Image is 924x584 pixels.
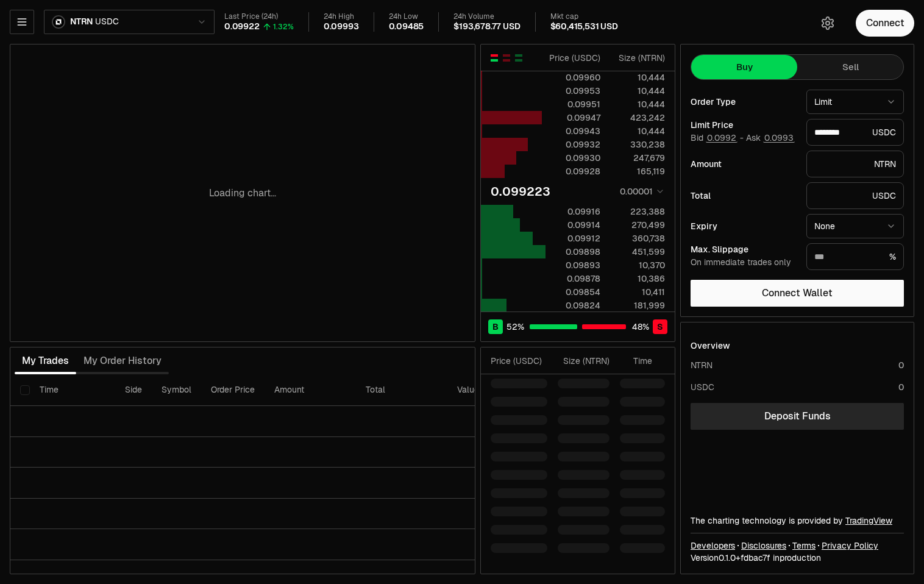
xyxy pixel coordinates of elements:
[489,53,499,63] button: Show Buy and Sell Orders
[898,359,904,371] div: 0
[741,552,770,563] span: fdbac7f5450018fdb15f39cff33b4b12ae84a096
[691,160,797,168] div: Amount
[20,385,30,395] button: Select all
[324,12,359,21] div: 24h High
[898,381,904,393] div: 0
[70,16,93,27] span: NTRN
[491,183,550,200] div: 0.099223
[611,246,665,258] div: 451,599
[453,12,520,21] div: 24h Volume
[453,21,520,32] div: $193,678.77 USD
[792,539,816,552] a: Terms
[691,403,904,430] a: Deposit Funds
[115,374,152,406] th: Side
[611,71,665,84] div: 10,444
[691,515,904,527] div: The charting technology is provided by
[611,165,665,177] div: 165,119
[611,272,665,285] div: 10,386
[95,16,118,27] span: USDC
[611,286,665,298] div: 10,411
[611,125,665,137] div: 10,444
[691,280,904,307] button: Connect Wallet
[616,184,665,199] button: 0.00001
[741,539,786,552] a: Disclosures
[53,16,64,27] img: NTRN Logo
[706,133,737,143] button: 0.0992
[611,152,665,164] div: 247,679
[546,246,600,258] div: 0.09898
[691,539,735,552] a: Developers
[76,349,169,373] button: My Order History
[691,222,797,230] div: Expiry
[546,98,600,110] div: 0.09951
[492,321,499,333] span: B
[611,98,665,110] div: 10,444
[691,55,797,79] button: Buy
[546,232,600,244] div: 0.09912
[806,151,904,177] div: NTRN
[546,219,600,231] div: 0.09914
[806,243,904,270] div: %
[546,152,600,164] div: 0.09930
[797,55,903,79] button: Sell
[356,374,447,406] th: Total
[691,381,714,393] div: USDC
[201,374,265,406] th: Order Price
[546,52,600,64] div: Price ( USDC )
[514,53,524,63] button: Show Buy Orders Only
[657,321,663,333] span: S
[856,10,914,37] button: Connect
[611,52,665,64] div: Size ( NTRN )
[389,21,424,32] div: 0.09485
[620,355,652,367] div: Time
[691,191,797,200] div: Total
[209,186,276,201] p: Loading chart...
[806,119,904,146] div: USDC
[546,138,600,151] div: 0.09932
[447,374,489,406] th: Value
[763,133,795,143] button: 0.0993
[546,205,600,218] div: 0.09916
[324,21,359,32] div: 0.09993
[806,182,904,209] div: USDC
[265,374,356,406] th: Amount
[550,21,618,32] div: $60,415,531 USD
[15,349,76,373] button: My Trades
[806,90,904,114] button: Limit
[389,12,424,21] div: 24h Low
[611,85,665,97] div: 10,444
[546,112,600,124] div: 0.09947
[746,133,795,144] span: Ask
[546,71,600,84] div: 0.09960
[691,98,797,106] div: Order Type
[546,85,600,97] div: 0.09953
[691,133,744,144] span: Bid -
[546,259,600,271] div: 0.09893
[273,22,294,32] div: 1.32%
[691,257,797,268] div: On immediate trades only
[611,219,665,231] div: 270,499
[691,340,730,352] div: Overview
[546,286,600,298] div: 0.09854
[152,374,201,406] th: Symbol
[611,112,665,124] div: 423,242
[632,321,649,333] span: 48 %
[506,321,524,333] span: 52 %
[546,299,600,312] div: 0.09824
[491,355,547,367] div: Price ( USDC )
[691,552,904,564] div: Version 0.1.0 + in production
[845,515,892,526] a: TradingView
[611,138,665,151] div: 330,238
[611,259,665,271] div: 10,370
[691,359,713,371] div: NTRN
[546,165,600,177] div: 0.09928
[558,355,609,367] div: Size ( NTRN )
[546,272,600,285] div: 0.09878
[611,205,665,218] div: 223,388
[691,121,797,129] div: Limit Price
[224,21,260,32] div: 0.09922
[611,232,665,244] div: 360,738
[224,12,294,21] div: Last Price (24h)
[691,245,797,254] div: Max. Slippage
[822,539,878,552] a: Privacy Policy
